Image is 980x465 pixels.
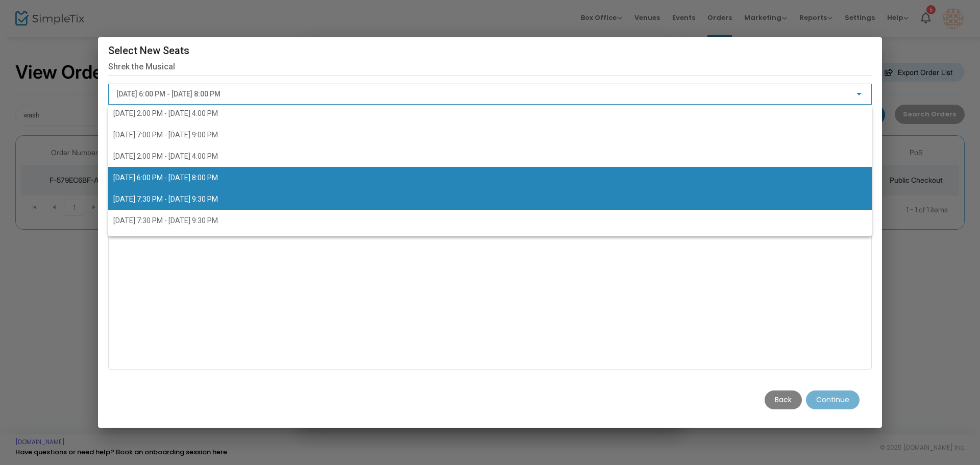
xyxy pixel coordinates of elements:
[113,174,218,182] span: [DATE] 6:00 PM - [DATE] 8:00 PM
[113,109,218,117] span: [DATE] 2:00 PM - [DATE] 4:00 PM
[113,152,218,160] span: [DATE] 2:00 PM - [DATE] 4:00 PM
[113,195,218,203] span: [DATE] 7:30 PM - [DATE] 9:30 PM
[113,131,218,139] span: [DATE] 7:00 PM - [DATE] 9:00 PM
[113,216,218,225] span: [DATE] 7:30 PM - [DATE] 9:30 PM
